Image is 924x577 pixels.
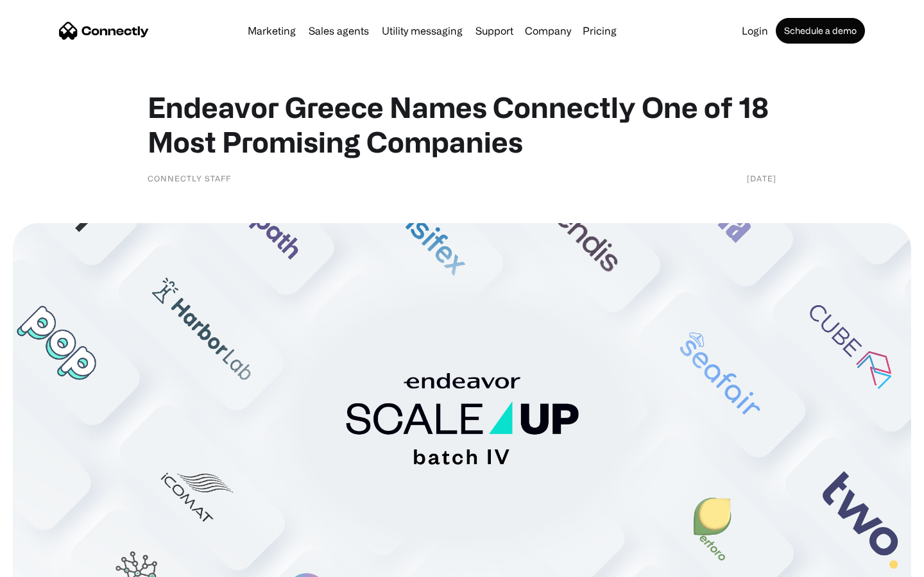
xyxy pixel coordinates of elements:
[13,555,77,573] aside: Language selected: English
[470,26,518,36] a: Support
[304,26,374,36] a: Sales agents
[521,22,575,40] div: Company
[525,22,571,40] div: Company
[26,555,77,573] ul: Language list
[243,26,301,36] a: Marketing
[59,21,149,40] a: home
[577,26,622,36] a: Pricing
[148,172,231,185] div: Connectly Staff
[776,18,865,44] a: Schedule a demo
[148,90,776,159] h1: Endeavor Greece Names Connectly One of 18 Most Promising Companies
[737,26,773,36] a: Login
[377,26,468,36] a: Utility messaging
[747,172,776,185] div: [DATE]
